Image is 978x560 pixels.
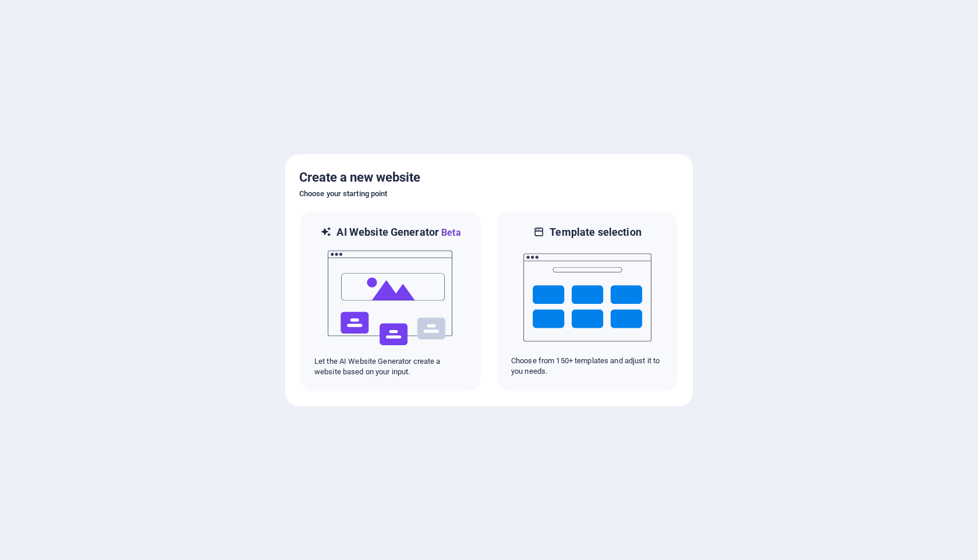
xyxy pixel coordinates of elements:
p: Choose from 150+ templates and adjust it to you needs. [511,356,664,377]
h6: Template selection [550,225,641,239]
div: Template selectionChoose from 150+ templates and adjust it to you needs. [496,210,679,392]
h6: AI Website Generator [336,225,460,240]
div: AI Website GeneratorBetaaiLet the AI Website Generator create a website based on your input. [299,210,482,392]
p: Let the AI Website Generator create a website based on your input. [314,356,467,377]
span: Beta [439,227,461,238]
h5: Create a new website [299,168,679,187]
h6: Choose your starting point [299,187,679,201]
img: ai [327,240,455,356]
